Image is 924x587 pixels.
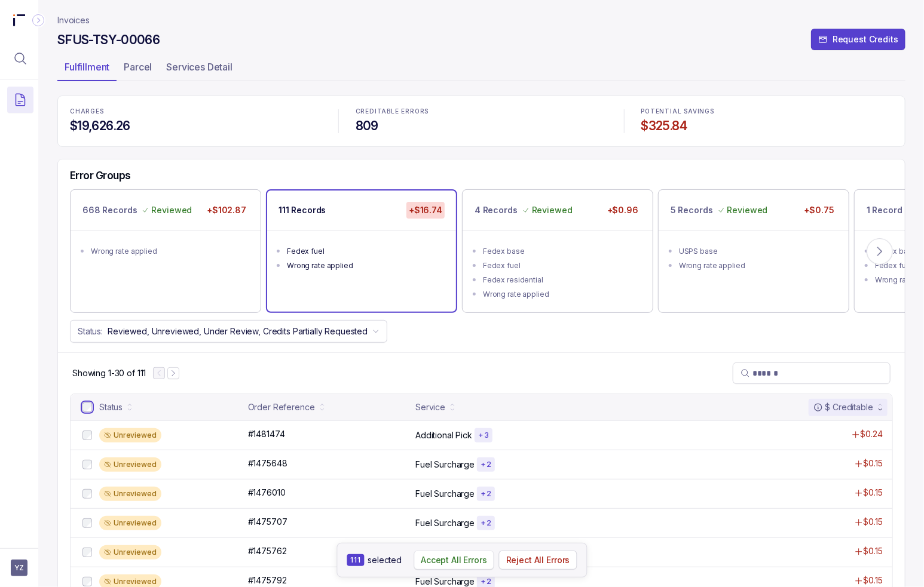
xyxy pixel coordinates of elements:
div: Fedex base [483,245,640,257]
p: + 3 [478,431,489,440]
div: Wrong rate applied [679,260,836,272]
p: $0.15 [864,545,883,557]
p: selected [368,554,402,566]
p: #1475792 [248,574,287,586]
p: #1476010 [248,487,286,499]
div: Unreviewed [99,545,161,560]
p: Reviewed, Unreviewed, Under Review, Credits Partially Requested [108,325,368,337]
button: Next Page [167,367,179,379]
div: Unreviewed [99,487,161,501]
p: Fulfillment [65,60,109,74]
p: Reviewed [727,204,768,216]
p: Parcel [124,60,152,74]
p: 4 Records [475,204,518,216]
input: checkbox-checkbox [82,518,92,528]
p: Accept All Errors [421,554,487,566]
p: Reviewed [532,204,573,216]
p: Additional Pick [415,429,472,441]
div: Wrong rate applied [483,288,640,300]
button: User initials [11,560,27,576]
input: checkbox-checkbox [82,548,92,557]
div: Wrong rate applied [287,260,443,272]
div: Order Reference [248,401,315,413]
div: Fedex fuel [287,245,443,257]
p: 111 [351,555,361,565]
p: Fuel Surcharge [415,517,475,529]
h4: SFUS-TSY-00066 [57,32,160,48]
p: +$102.87 [204,202,249,219]
li: Tab Parcel [117,57,159,81]
button: Request Credits [811,29,905,50]
div: USPS base [679,245,836,257]
p: + 2 [481,577,491,586]
li: Tab Services Detail [159,57,240,81]
h5: Error Groups [70,169,131,182]
p: $0.15 [864,487,883,499]
p: Status: [78,325,103,337]
p: #1475648 [248,457,287,469]
button: Reject All Errors [499,551,577,570]
p: CREDITABLE ERRORS [356,108,607,115]
a: Invoices [57,14,90,26]
div: Status [99,401,123,413]
p: Fuel Surcharge [415,488,475,500]
input: checkbox-checkbox [82,431,92,440]
p: + 2 [481,489,491,499]
p: +$0.75 [802,202,837,219]
p: #1475762 [248,545,287,557]
p: $0.15 [864,574,883,586]
button: Accept All Errors [414,551,494,570]
p: $0.15 [864,457,883,469]
p: 668 Records [82,204,137,216]
p: #1475707 [248,516,287,528]
div: Unreviewed [99,457,161,472]
p: + 2 [481,460,491,469]
div: Wrong rate applied [91,245,247,257]
div: Unreviewed [99,428,161,442]
p: +$0.96 [605,202,641,219]
li: Tab Fulfillment [57,57,117,81]
input: checkbox-checkbox [82,577,92,586]
button: Status:Reviewed, Unreviewed, Under Review, Credits Partially Requested [70,320,387,343]
p: 111 Records [279,204,326,216]
div: Fedex fuel [483,260,640,272]
div: Fedex residential [483,274,640,286]
p: $0.24 [861,428,883,440]
p: CHARGES [70,108,322,115]
p: + 2 [481,518,491,528]
p: 1 Record [867,204,902,216]
p: Services Detail [166,60,232,74]
input: checkbox-checkbox [82,402,92,412]
p: $0.15 [864,516,883,528]
h4: $325.84 [641,118,893,134]
p: Request Credits [833,33,898,45]
h4: 809 [356,118,607,134]
div: $ Creditable [813,401,873,413]
nav: breadcrumb [57,14,90,26]
p: Reject All Errors [506,554,570,566]
h4: $19,626.26 [70,118,322,134]
p: POTENTIAL SAVINGS [641,108,893,115]
p: 5 Records [671,204,713,216]
p: Reviewed [151,204,192,216]
p: Fuel Surcharge [415,459,475,471]
div: Unreviewed [99,516,161,530]
input: checkbox-checkbox [82,489,92,499]
div: Remaining page entries [72,367,146,379]
button: Menu Icon Button MagnifyingGlassIcon [7,45,33,72]
p: Showing 1-30 of 111 [72,367,146,379]
div: Collapse Icon [31,13,45,27]
p: +$16.74 [406,202,445,219]
span: Number selected [347,554,365,566]
button: Menu Icon Button DocumentTextIcon [7,87,33,113]
input: checkbox-checkbox [82,460,92,469]
p: #1481474 [248,428,285,440]
div: Service [415,401,445,413]
ul: Tab Group [57,57,905,81]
